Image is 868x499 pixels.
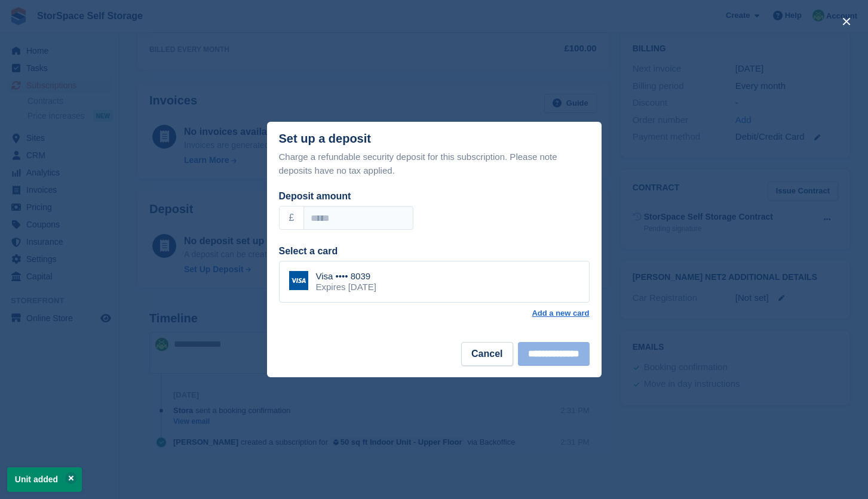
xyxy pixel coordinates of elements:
a: Add a new card [532,309,589,318]
button: Cancel [461,342,513,366]
div: Visa •••• 8039 [316,271,376,282]
div: Set up a deposit [279,132,371,146]
button: close [837,12,856,31]
label: Deposit amount [279,191,351,201]
p: Unit added [7,467,82,492]
div: Select a card [279,244,590,258]
div: Expires [DATE] [316,282,376,292]
img: Visa Logo [289,271,308,290]
p: Charge a refundable security deposit for this subscription. Please note deposits have no tax appl... [279,150,590,177]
